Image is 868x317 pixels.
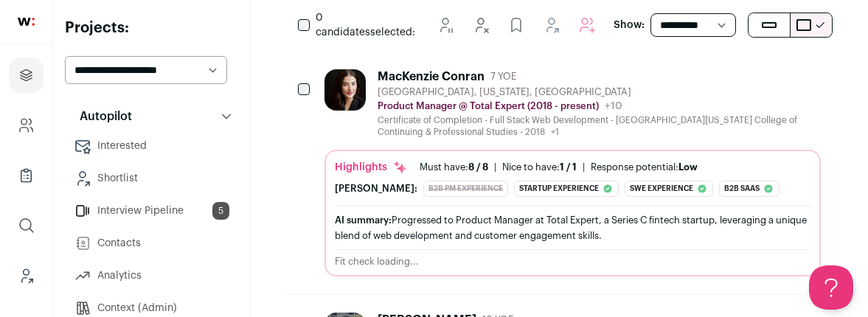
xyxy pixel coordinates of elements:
div: Highlights [335,160,408,175]
span: +1 [551,128,559,136]
ul: | | [420,161,698,173]
div: B2b saas [719,181,780,197]
span: Low [678,162,698,172]
a: Projects [9,58,44,93]
button: Add to Shortlist [537,10,566,40]
a: Interview Pipeline5 [65,196,238,226]
button: Hide [466,10,496,40]
span: 0 candidates [316,13,370,38]
p: Product Manager @ Total Expert (2018 - present) [378,100,599,112]
p: Show: [614,18,645,32]
span: 5 [212,202,229,220]
span: AI summary: [335,215,392,225]
img: 5172349f7a8a4d82d99cce02f3ee0cb7ca753a284d959800ba86e28bae9ee1f0.jpg [324,69,366,111]
button: Autopilot [65,102,238,131]
button: Add to Autopilot [572,10,602,40]
div: Startup experience [514,181,619,197]
span: 7 YOE [490,71,516,83]
p: Autopilot [71,108,132,125]
div: [GEOGRAPHIC_DATA], [US_STATE], [GEOGRAPHIC_DATA] [378,86,821,98]
a: Leads (Backoffice) [9,258,44,293]
a: Company and ATS Settings [9,108,44,143]
a: Interested [65,131,238,161]
a: MacKenzie Conran 7 YOE [GEOGRAPHIC_DATA], [US_STATE], [GEOGRAPHIC_DATA] Product Manager @ Total E... [324,69,821,276]
div: Response potential: [591,161,698,173]
a: Contacts [65,229,238,258]
a: Analytics [65,261,238,290]
div: MacKenzie Conran [378,69,485,84]
a: Company Lists [9,158,44,193]
span: selected: [316,10,425,40]
button: Add to Prospects [501,10,531,40]
iframe: Toggle Customer Support [809,265,853,310]
a: Shortlist [65,164,238,193]
div: Progressed to Product Manager at Total Expert, a Series C fintech startup, leveraging a unique bl... [335,212,810,243]
div: Swe experience [625,181,713,197]
h2: Projects: [65,18,238,38]
div: Fit check loading... [335,256,810,268]
span: 8 / 8 [468,162,488,172]
span: 1 / 1 [560,162,577,172]
div: Certificate of Completion - Full Stack Web Development - [GEOGRAPHIC_DATA][US_STATE] College of C... [378,114,821,138]
div: Must have: [420,161,488,173]
button: Snooze [431,10,460,40]
div: B2b pm experience [423,181,508,197]
span: +10 [605,101,622,111]
img: wellfound-shorthand-0d5821cbd27db2630d0214b213865d53afaa358527fdda9d0ea32b1df1b89c2c.svg [18,18,35,26]
div: [PERSON_NAME]: [335,183,417,195]
div: Nice to have: [502,161,577,173]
